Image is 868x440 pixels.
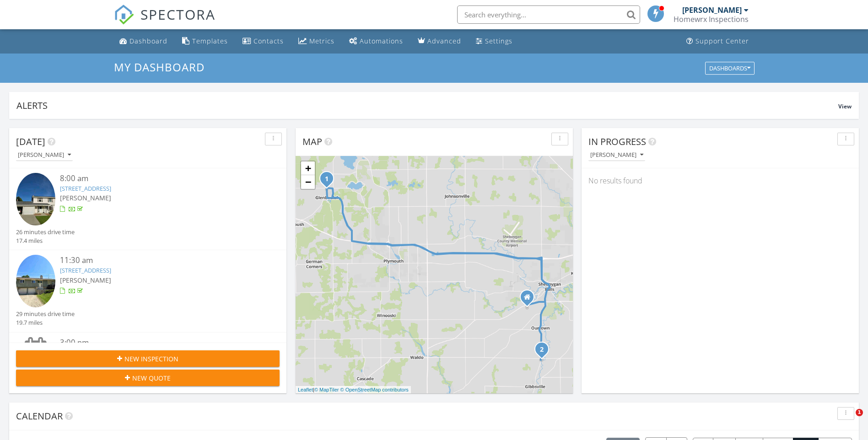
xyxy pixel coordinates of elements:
span: View [838,102,852,110]
button: [PERSON_NAME] [16,149,73,161]
a: [STREET_ADDRESS] [60,184,111,193]
a: Zoom in [301,161,315,175]
span: My Dashboard [114,59,205,75]
div: [PERSON_NAME] [682,5,742,15]
div: Support Center [695,37,749,45]
span: In Progress [588,135,646,148]
button: Dashboards [705,62,755,75]
div: 29 minutes drive time [16,310,75,318]
span: [PERSON_NAME] [60,276,111,284]
a: © OpenStreetMap contributors [340,387,409,392]
a: Support Center [683,33,753,50]
div: Automations [360,37,403,45]
button: [PERSON_NAME] [588,149,645,161]
div: 26 minutes drive time [16,228,75,236]
img: The Best Home Inspection Software - Spectora [114,5,134,25]
iframe: Intercom live chat [837,409,859,431]
div: N3669 state highway 32, Sheboygan Falls, WI 53085 [542,349,547,354]
span: SPECTORA [140,5,216,24]
input: Search everything... [457,5,640,24]
a: Templates [178,33,232,50]
div: Alerts [16,99,838,112]
div: No results found [582,168,859,193]
a: Leaflet [298,387,313,392]
button: New Quote [16,370,280,386]
div: 17.4 miles [16,236,75,245]
div: Dashboards [709,65,750,71]
div: | [296,386,411,394]
a: SPECTORA [114,12,216,32]
a: [STREET_ADDRESS] [60,266,111,274]
div: [PERSON_NAME] [590,152,643,158]
i: 1 [325,176,329,182]
a: Metrics [295,33,338,50]
span: 1 [856,409,863,416]
a: Zoom out [301,175,315,189]
span: New Quote [132,373,171,383]
div: [PERSON_NAME] [18,152,71,158]
div: 11:30 am [60,255,258,266]
a: Advanced [414,33,465,50]
a: © MapTiler [314,387,339,392]
div: Johnsonville WI 53085 [527,297,533,302]
div: Contacts [253,37,284,45]
a: 8:00 am [STREET_ADDRESS] [PERSON_NAME] 26 minutes drive time 17.4 miles [16,173,280,245]
span: [DATE] [16,135,45,148]
button: New Inspection [16,350,280,367]
div: 8:00 am [60,173,258,184]
a: Contacts [239,33,287,50]
span: New Inspection [124,354,178,364]
span: [PERSON_NAME] [60,193,111,202]
div: Dashboard [129,37,167,45]
span: Calendar [16,410,63,422]
div: Advanced [427,37,461,45]
a: Settings [472,33,516,50]
i: 2 [540,347,544,353]
img: 9329200%2Fcover_photos%2FHjc5c1peSDIz0IgkUUSb%2Fsmall.jpg [16,255,55,307]
div: Settings [485,37,512,45]
div: Metrics [309,37,334,45]
a: Automations (Basic) [345,33,407,50]
div: 19.7 miles [16,318,75,327]
img: 9306988%2Fcover_photos%2Fxw9ODj4SlvYzFhhFHlzf%2Fsmall.jpg [16,173,55,225]
div: 442 N Swift St, Glenbeulah, WI 53023 [327,178,332,184]
div: Homewrx Inspections [674,15,749,24]
a: Dashboard [116,33,171,50]
div: Templates [192,37,228,45]
span: Map [302,135,322,148]
a: 11:30 am [STREET_ADDRESS] [PERSON_NAME] 29 minutes drive time 19.7 miles [16,255,280,327]
div: 3:00 pm [60,337,258,349]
